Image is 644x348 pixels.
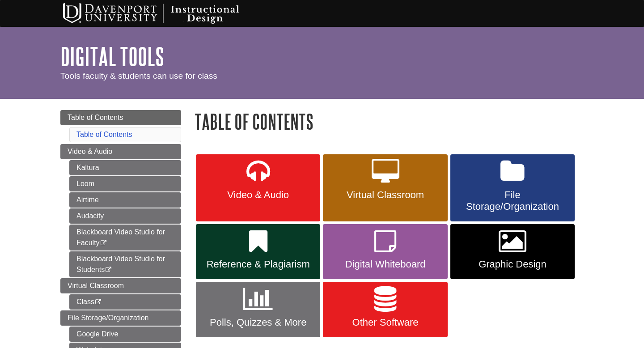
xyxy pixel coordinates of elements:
a: Class [69,294,181,310]
a: Blackboard Video Studio for Faculty [69,225,181,250]
span: Digital Whiteboard [330,259,441,270]
a: Table of Contents [76,131,132,138]
span: Video & Audio [203,189,314,201]
h1: Table of Contents [195,110,584,133]
a: Audacity [69,208,181,224]
span: Tools faculty & students can use for class [60,71,217,81]
a: Graphic Design [450,224,575,280]
i: This link opens in a new window [105,267,112,273]
a: Kaltura [69,160,181,175]
a: Video & Audio [196,154,320,221]
span: Virtual Classroom [68,282,124,289]
a: Digital Whiteboard [323,224,447,280]
a: Reference & Plagiarism [196,224,320,280]
a: Blackboard Video Studio for Students [69,251,181,277]
a: Google Drive [69,327,181,342]
img: Davenport University Instructional Design [56,2,271,25]
span: File Storage/Organization [457,189,568,212]
i: This link opens in a new window [100,240,107,246]
a: File Storage/Organization [450,154,575,221]
a: Airtime [69,192,181,208]
a: Polls, Quizzes & More [196,282,320,337]
span: Other Software [330,317,441,328]
a: Digital Tools [60,42,164,70]
a: Loom [69,176,181,191]
span: Reference & Plagiarism [203,259,314,270]
span: Table of Contents [68,114,123,121]
span: Virtual Classroom [330,189,441,201]
a: Table of Contents [60,110,181,125]
a: Video & Audio [60,144,181,159]
span: Polls, Quizzes & More [203,317,314,328]
a: Virtual Classroom [60,278,181,293]
i: This link opens in a new window [94,299,102,305]
span: Graphic Design [457,259,568,270]
a: Other Software [323,282,447,337]
span: File Storage/Organization [68,314,148,322]
span: Video & Audio [68,148,112,155]
a: Virtual Classroom [323,154,447,221]
a: File Storage/Organization [60,310,181,326]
